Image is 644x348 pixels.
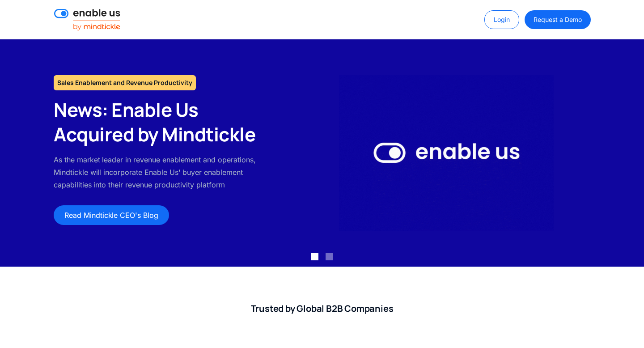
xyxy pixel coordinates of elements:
img: Enable Us by Mindtickle [339,75,554,231]
a: Request a Demo [525,10,590,29]
div: Show slide 2 of 2 [326,253,333,260]
h2: News: Enable Us Acquired by Mindtickle [54,98,267,146]
a: Read Mindtickle CEO's Blog [54,205,169,225]
h2: Trusted by Global B2B Companies [54,303,590,314]
div: next slide [608,39,644,267]
a: Login [484,10,519,29]
p: As the market leader in revenue enablement and operations, Mindtickle will incorporate Enable Us'... [54,153,267,191]
div: Show slide 1 of 2 [311,253,318,260]
h1: Sales Enablement and Revenue Productivity [54,75,196,90]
